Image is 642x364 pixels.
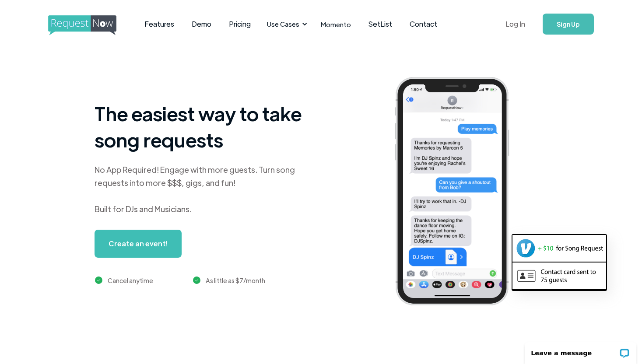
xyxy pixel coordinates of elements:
a: Demo [183,10,220,38]
a: Create an event! [95,230,182,258]
div: As little as $7/month [206,275,265,286]
img: green checkmark [95,276,102,284]
div: Cancel anytime [108,275,153,286]
iframe: LiveChat chat widget [519,336,642,364]
img: venmo screenshot [512,235,606,261]
img: contact card example [512,262,606,289]
a: Pricing [220,10,260,38]
img: iphone screenshot [385,71,533,315]
a: Features [136,10,183,38]
h1: The easiest way to take song requests [95,100,313,153]
a: Sign Up [543,14,594,35]
img: requestnow logo [48,15,133,35]
a: home [48,15,114,33]
div: Use Cases [267,19,299,29]
a: Log In [497,9,534,39]
div: No App Required! Engage with more guests. Turn song requests into more $$$, gigs, and fun! Built ... [95,163,313,216]
div: Use Cases [262,10,310,38]
a: SetList [360,10,401,38]
a: Momento [312,11,360,37]
a: Contact [401,10,446,38]
img: green checkmark [193,276,200,284]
